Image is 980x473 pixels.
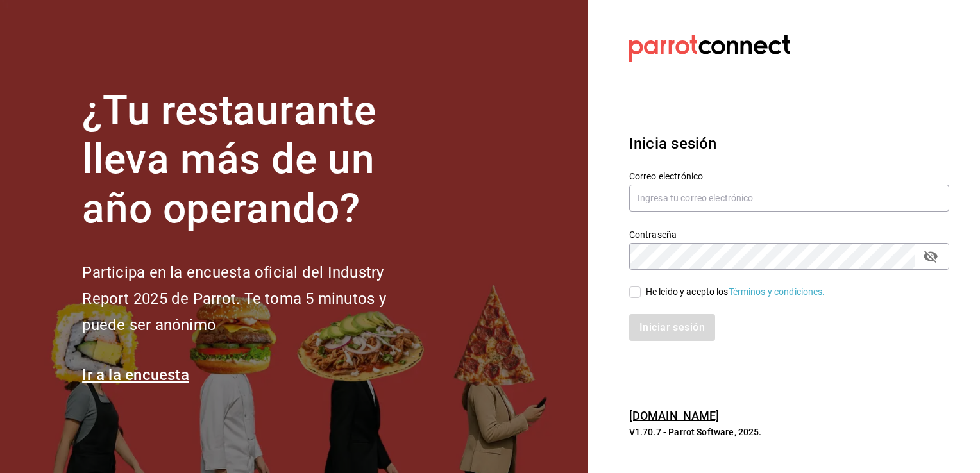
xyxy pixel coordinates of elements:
button: passwordField [920,245,942,267]
h3: Inicia sesión [629,132,949,155]
p: V1.70.7 - Parrot Software, 2025. [629,426,949,438]
h1: ¿Tu restaurante lleva más de un año operando? [82,87,428,234]
a: Ir a la encuesta [82,366,189,384]
a: [DOMAIN_NAME] [629,409,720,422]
label: Contraseña [629,229,949,238]
input: Ingresa tu correo electrónico [629,185,949,212]
label: Correo electrónico [629,171,949,180]
h2: Participa en la encuesta oficial del Industry Report 2025 de Parrot. Te toma 5 minutos y puede se... [82,260,428,338]
a: Términos y condiciones. [729,286,825,297]
div: He leído y acepto los [646,285,825,299]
